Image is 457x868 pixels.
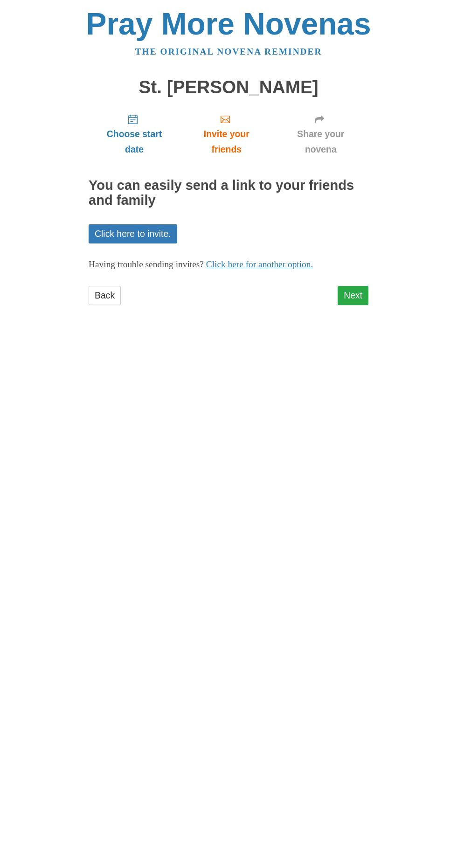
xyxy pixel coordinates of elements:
[86,7,371,41] a: Pray More Novenas
[98,126,171,157] span: Choose start date
[89,178,368,208] h2: You can easily send a link to your friends and family
[189,126,263,157] span: Invite your friends
[89,224,177,243] a: Click here to invite.
[89,259,204,269] span: Having trouble sending invites?
[180,106,273,162] a: Invite your friends
[89,286,121,305] a: Back
[282,126,359,157] span: Share your novena
[338,286,368,305] a: Next
[89,77,368,97] h1: St. [PERSON_NAME]
[135,47,322,56] a: The original novena reminder
[206,259,313,269] a: Click here for another option.
[89,106,180,162] a: Choose start date
[273,106,368,162] a: Share your novena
